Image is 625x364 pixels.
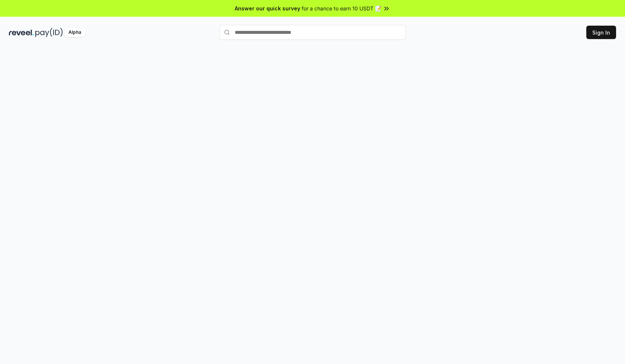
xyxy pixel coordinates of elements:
[64,28,85,37] div: Alpha
[9,28,34,37] img: reveel_dark
[235,4,300,12] span: Answer our quick survey
[35,28,63,37] img: pay_id
[302,4,381,12] span: for a chance to earn 10 USDT 📝
[586,26,616,39] button: Sign In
